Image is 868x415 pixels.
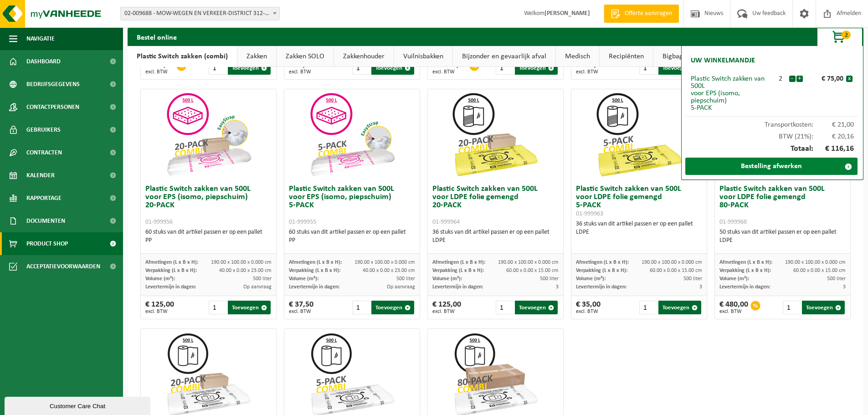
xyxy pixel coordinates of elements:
span: Op aanvraag [243,284,272,290]
input: 1 [209,61,227,75]
a: Zakken SOLO [277,46,334,67]
h3: Plastic Switch zakken van 500L voor LDPE folie gemengd 80-PACK [719,185,846,226]
span: 500 liter [396,276,415,282]
span: 01-999964 [432,219,460,225]
input: 1 [496,61,514,75]
span: 190.00 x 100.00 x 0.000 cm [211,260,272,265]
span: 190.00 x 100.00 x 0.000 cm [785,260,846,265]
button: Toevoegen [228,301,271,314]
span: Verpakking (L x B x H): [432,268,484,273]
div: LDPE [719,236,846,245]
div: € 35,00 [576,301,601,314]
span: Gebruikers [26,118,61,141]
span: 3 [843,284,846,290]
button: Toevoegen [658,61,701,75]
button: Toevoegen [228,61,271,75]
div: BTW (21%): [686,128,858,140]
a: Recipiënten [600,46,653,67]
span: Contactpersonen [26,96,79,118]
h2: Uw winkelmandje [686,51,760,71]
span: Verpakking (L x B x H): [289,268,340,273]
a: Zakkenhouder [334,46,394,67]
div: € 480,00 [719,301,748,314]
h2: Bestel online [128,28,186,46]
div: Totaal: [686,140,858,158]
div: 2 [772,75,789,82]
span: 3 [699,284,702,290]
span: 500 liter [253,276,272,282]
div: 50 stuks van dit artikel passen er op een pallet [719,228,846,245]
span: Afmetingen (L x B x H): [289,260,342,265]
img: 01-999963 [594,89,685,180]
span: Acceptatievoorwaarden [26,255,100,278]
div: 60 stuks van dit artikel passen er op een pallet [289,228,415,245]
span: Verpakking (L x B x H): [145,268,197,273]
iframe: chat widget [5,395,152,415]
span: Volume (m³): [145,276,175,282]
span: Afmetingen (L x B x H): [719,260,772,265]
span: excl. BTW [289,69,313,75]
button: Toevoegen [371,61,414,75]
span: € 21,00 [813,121,854,128]
div: 36 stuks van dit artikel passen er op een pallet [432,228,559,245]
span: 2 [842,31,851,39]
span: 190.00 x 100.00 x 0.000 cm [642,260,702,265]
div: PP [289,236,415,245]
a: Vuilnisbakken [394,46,452,67]
span: Levertermijn in dagen: [289,284,339,290]
span: Verpakking (L x B x H): [576,268,627,273]
span: 40.00 x 0.00 x 23.00 cm [219,268,272,273]
div: Plastic Switch zakken van 500L voor EPS (isomo, piepschuim) 5-PACK [691,75,772,112]
button: Toevoegen [515,61,558,75]
a: Bigbags [653,46,695,67]
div: Transportkosten: [686,117,858,128]
a: Plastic Switch zakken (combi) [128,46,237,67]
div: € 240,00 [145,61,174,75]
button: Toevoegen [658,301,701,314]
span: 01-999956 [145,219,173,225]
span: 190.00 x 100.00 x 0.000 cm [498,260,559,265]
span: 01-999963 [576,210,603,217]
span: Offerte aanvragen [622,9,674,18]
input: 1 [783,301,801,314]
h3: Plastic Switch zakken van 500L voor EPS (isomo, piepschuim) 5-PACK [289,185,415,226]
span: 60.00 x 0.00 x 15.00 cm [793,268,846,273]
span: excl. BTW [289,309,313,314]
span: 500 liter [827,276,846,282]
span: 3 [556,284,559,290]
span: Op aanvraag [387,284,415,290]
div: € 70,00 [289,61,313,75]
button: - [789,76,796,82]
span: 190.00 x 100.00 x 0.000 cm [354,260,415,265]
input: 1 [209,301,227,314]
span: Bedrijfsgegevens [26,73,80,96]
input: 1 [639,301,658,314]
span: excl. BTW [432,309,461,314]
span: excl. BTW [576,69,605,75]
span: Product Shop [26,232,68,255]
div: PP [145,236,272,245]
span: Afmetingen (L x B x H): [576,260,629,265]
span: Afmetingen (L x B x H): [432,260,485,265]
span: 01-999968 [719,219,747,225]
button: 2 [817,28,863,46]
span: Levertermijn in dagen: [145,284,196,290]
span: Volume (m³): [289,276,318,282]
img: 01-999964 [450,89,541,180]
span: Dashboard [26,50,61,73]
span: Verpakking (L x B x H): [719,268,771,273]
span: 500 liter [540,276,559,282]
span: € 20,16 [813,133,854,140]
span: excl. BTW [145,309,174,314]
span: Levertermijn in dagen: [432,284,483,290]
span: Kalender [26,164,55,187]
span: 60.00 x 0.00 x 15.00 cm [506,268,559,273]
span: Levertermijn in dagen: [719,284,770,290]
div: € 1 000,00 [432,61,467,75]
span: 60.00 x 0.00 x 15.00 cm [650,268,702,273]
div: € 125,00 [432,301,461,314]
strong: [PERSON_NAME] [544,10,590,17]
input: 1 [496,301,514,314]
span: Volume (m³): [719,276,749,282]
